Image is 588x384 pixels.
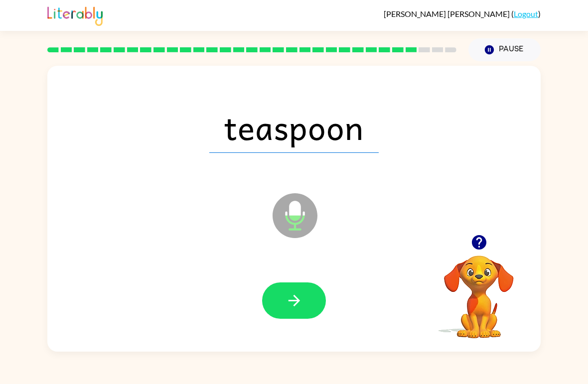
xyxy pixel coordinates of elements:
[384,9,511,18] span: [PERSON_NAME] [PERSON_NAME]
[209,101,379,153] span: teaspoon
[514,9,538,18] a: Logout
[429,240,529,340] video: Your browser must support playing .mp4 files to use Literably. Please try using another browser.
[47,4,103,26] img: Literably
[468,38,541,61] button: Pause
[384,9,541,18] div: ( )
